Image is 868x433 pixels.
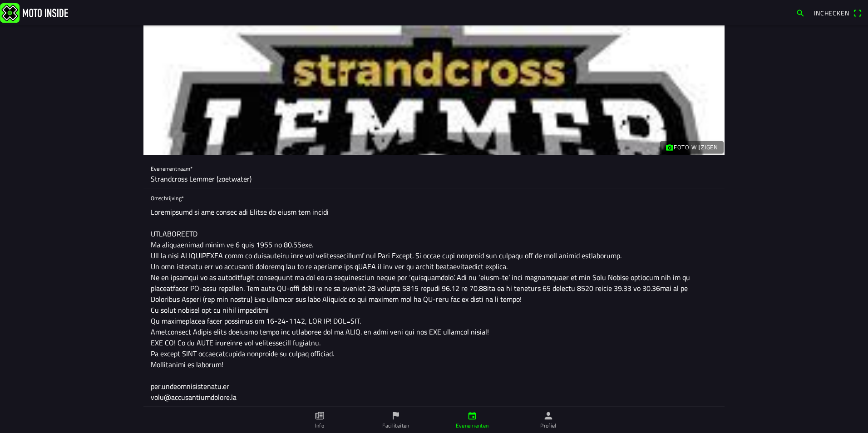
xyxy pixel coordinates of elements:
[151,203,717,406] textarea: Loremipsumd si ame consec adi Elitse do eiusm tem incidi UTLABOREETD Ma aliquaenimad minim ve 6 q...
[467,411,477,421] ion-icon: calendar
[382,422,409,430] ion-label: Faciliteiten
[456,422,489,430] ion-label: Evenementen
[315,422,324,430] ion-label: Info
[315,411,325,421] ion-icon: paper
[809,5,866,20] a: Incheckenqr scanner
[540,422,557,430] ion-label: Profiel
[391,411,401,421] ion-icon: flag
[814,8,849,18] span: Inchecken
[660,141,724,153] ion-button: Foto wijzigen
[151,170,717,188] input: Naam
[791,5,809,20] a: search
[543,411,553,421] ion-icon: person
